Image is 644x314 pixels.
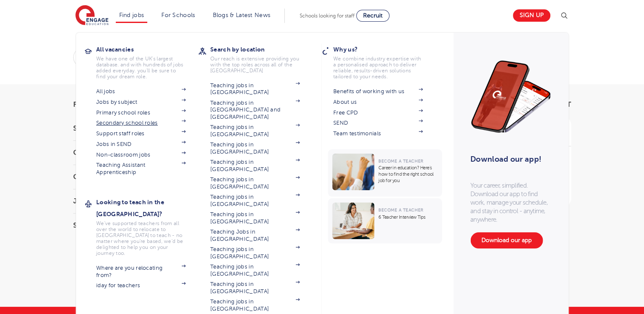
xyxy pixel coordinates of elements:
a: Benefits of working with us [333,88,423,95]
p: 6 Teacher Interview Tips [378,214,438,220]
a: Teaching jobs in [GEOGRAPHIC_DATA] [210,281,300,295]
p: Our reach is extensive providing you with the top roles across all of the [GEOGRAPHIC_DATA] [210,56,300,74]
img: Engage Education [75,5,109,26]
h3: Job Type [73,198,167,205]
a: Free CPD [333,109,423,116]
a: Primary school roles [96,109,186,116]
a: Teaching Assistant Apprenticeship [96,162,186,176]
a: Teaching jobs in [GEOGRAPHIC_DATA] [210,141,300,155]
a: Non-classroom jobs [96,151,186,158]
a: iday for teachers [96,282,186,289]
a: Recruit [356,10,389,22]
span: Filters [73,101,99,108]
a: Teaching jobs in [GEOGRAPHIC_DATA] [210,82,300,96]
a: Become a TeacherCareer in education? Here’s how to find the right school job for you [328,149,444,197]
a: Teaching jobs in [GEOGRAPHIC_DATA] [210,211,300,225]
a: SEND [333,120,423,126]
a: Teaching jobs in [GEOGRAPHIC_DATA] [210,298,300,312]
a: Jobs by subject [96,99,186,106]
a: Teaching jobs in [GEOGRAPHIC_DATA] and [GEOGRAPHIC_DATA] [210,100,300,120]
p: We've supported teachers from all over the world to relocate to [GEOGRAPHIC_DATA] to teach - no m... [96,220,186,256]
h3: Search by location [210,43,312,55]
a: All jobs [96,88,186,95]
a: For Schools [161,12,195,18]
a: Search by locationOur reach is extensive providing you with the top roles across all of the [GEOG... [210,43,312,74]
a: Teaching jobs in [GEOGRAPHIC_DATA] [210,194,300,208]
a: Jobs in SEND [96,141,186,148]
a: Download our app [470,232,543,248]
h3: Why us? [333,43,435,55]
a: Looking to teach in the [GEOGRAPHIC_DATA]?We've supported teachers from all over the world to rel... [96,196,198,256]
h3: Start Date [73,125,167,132]
div: Submit [73,48,477,67]
p: Your career, simplified. Download our app to find work, manage your schedule, and stay in control... [470,181,551,224]
p: We have one of the UK's largest database. and with hundreds of jobs added everyday. you'll be sur... [96,56,186,80]
a: Teaching jobs in [GEOGRAPHIC_DATA] [210,246,300,260]
span: Become a Teacher [378,208,423,212]
a: Blogs & Latest News [213,12,271,18]
p: We combine industry expertise with a personalised approach to deliver reliable, results-driven so... [333,56,423,80]
h3: Looking to teach in the [GEOGRAPHIC_DATA]? [96,196,198,220]
a: Where are you relocating from? [96,265,186,279]
span: Schools looking for staff [300,13,355,19]
a: Sign up [513,9,550,22]
a: Find jobs [119,12,144,18]
span: Become a Teacher [378,159,423,163]
a: Teaching jobs in [GEOGRAPHIC_DATA] [210,159,300,173]
p: Career in education? Here’s how to find the right school job for you [378,165,438,184]
a: All vacanciesWe have one of the UK's largest database. and with hundreds of jobs added everyday. ... [96,43,198,80]
a: About us [333,99,423,106]
h3: All vacancies [96,43,198,55]
a: Become a Teacher6 Teacher Interview Tips [328,198,444,243]
h3: County [73,149,167,156]
h3: City [73,174,167,180]
span: Recruit [363,12,383,19]
h3: Download our app! [470,150,547,168]
a: Team testimonials [333,130,423,137]
h3: Sector [73,222,167,229]
a: Why us?We combine industry expertise with a personalised approach to deliver reliable, results-dr... [333,43,435,80]
a: Support staff roles [96,130,186,137]
a: Teaching Jobs in [GEOGRAPHIC_DATA] [210,228,300,243]
a: Teaching jobs in [GEOGRAPHIC_DATA] [210,124,300,138]
a: Teaching jobs in [GEOGRAPHIC_DATA] [210,176,300,190]
a: Teaching jobs in [GEOGRAPHIC_DATA] [210,263,300,277]
a: Secondary school roles [96,120,186,126]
